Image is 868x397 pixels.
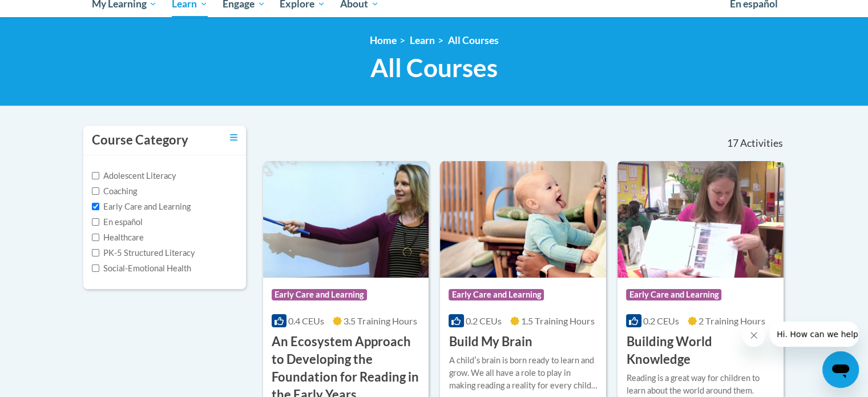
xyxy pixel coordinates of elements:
input: Checkbox for Options [92,249,99,256]
span: 0.4 CEUs [288,315,324,326]
iframe: Close message [742,324,765,347]
h3: Building World Knowledge [626,333,775,368]
input: Checkbox for Options [92,203,99,210]
span: Hi. How can we help? [7,8,92,17]
input: Checkbox for Options [92,172,99,179]
h3: Course Category [92,131,188,149]
h3: Build My Brain [449,333,532,351]
div: A childʹs brain is born ready to learn and grow. We all have a role to play in making reading a r... [449,354,597,392]
a: All Courses [448,34,499,46]
span: 0.2 CEUs [466,315,502,326]
input: Checkbox for Options [92,264,99,272]
img: Course Logo [617,161,784,278]
span: Early Care and Learning [626,289,721,300]
iframe: Button to launch messaging window [822,351,859,388]
label: En español [92,216,143,228]
label: Early Care and Learning [92,200,191,213]
label: PK-5 Structured Literacy [92,247,195,259]
iframe: Message from company [770,322,859,347]
span: Early Care and Learning [449,289,544,300]
span: 17 [726,137,738,150]
input: Checkbox for Options [92,218,99,226]
span: 0.2 CEUs [643,315,679,326]
img: Course Logo [263,161,429,278]
label: Social-Emotional Health [92,262,191,275]
label: Adolescent Literacy [92,170,176,182]
span: All Courses [370,53,498,83]
span: 1.5 Training Hours [521,315,595,326]
input: Checkbox for Options [92,187,99,195]
a: Toggle collapse [230,131,237,144]
label: Healthcare [92,231,144,244]
a: Learn [410,34,435,46]
input: Checkbox for Options [92,234,99,241]
img: Course Logo [440,161,606,278]
span: Early Care and Learning [272,289,367,300]
span: 2 Training Hours [699,315,765,326]
span: 3.5 Training Hours [344,315,417,326]
label: Coaching [92,185,137,198]
a: Home [370,34,397,46]
span: Activities [740,137,783,150]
